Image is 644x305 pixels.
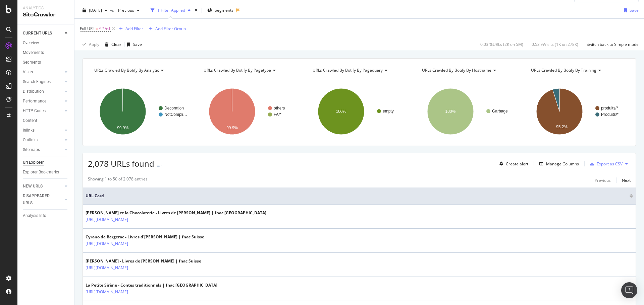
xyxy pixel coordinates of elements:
[506,161,528,167] div: Create alert
[89,7,102,13] span: 2024 Jun. 1st
[556,125,568,129] text: 95.2%
[492,109,508,113] text: Garbage
[23,183,43,190] div: NEW URLS
[421,65,516,76] h4: URLs Crawled By Botify By hostname
[99,24,111,33] span: ^.*/q$
[23,193,63,207] a: DISAPPEARED URLS
[86,264,128,271] a: [URL][DOMAIN_NAME]
[306,82,412,141] svg: A chart.
[311,65,406,76] h4: URLs Crawled By Botify By pagequery
[88,82,194,141] svg: A chart.
[115,7,134,13] span: Previous
[23,59,41,66] div: Segments
[157,7,185,13] div: 1 Filter Applied
[202,65,297,76] h4: URLs Crawled By Botify By pagetype
[164,112,187,117] text: NotCompli…
[23,98,46,105] div: Performance
[23,49,69,56] a: Movements
[86,210,266,216] div: [PERSON_NAME] et la Chocolaterie - Livres de [PERSON_NAME] | fnac [GEOGRAPHIC_DATA]
[587,42,639,47] div: Switch back to Simple mode
[584,39,639,50] button: Switch back to Simple mode
[597,161,623,167] div: Export as CSV
[23,146,63,153] a: Sitemaps
[215,7,233,13] span: Segments
[80,5,110,16] button: [DATE]
[23,59,69,66] a: Segments
[23,11,69,19] div: SiteCrawler
[115,5,142,16] button: Previous
[445,109,455,114] text: 100%
[80,39,99,50] button: Apply
[480,42,523,47] div: 0.03 % URLs ( 2K on 5M )
[622,176,631,184] button: Next
[23,88,44,95] div: Distribution
[525,82,631,141] svg: A chart.
[125,26,143,31] div: Add Filter
[23,127,35,134] div: Inlinks
[23,127,63,134] a: Inlinks
[86,258,201,264] div: [PERSON_NAME] - Livres de [PERSON_NAME] | fnac Suisse
[622,177,631,183] div: Next
[595,177,611,183] div: Previous
[530,65,625,76] h4: URLs Crawled By Botify By training
[86,216,128,223] a: [URL][DOMAIN_NAME]
[546,161,579,167] div: Manage Columns
[621,282,637,298] div: Open Intercom Messenger
[164,106,184,110] text: Decoration
[532,42,578,47] div: 0.53 % Visits ( 1K on 278K )
[161,163,162,168] div: -
[86,289,128,295] a: [URL][DOMAIN_NAME]
[110,7,115,13] span: vs
[23,49,44,56] div: Movements
[117,126,128,130] text: 99.9%
[23,117,69,124] a: Content
[89,42,99,47] div: Apply
[23,137,38,144] div: Outlinks
[537,160,579,168] button: Manage Columns
[204,67,271,73] span: URLs Crawled By Botify By pagetype
[531,67,596,73] span: URLs Crawled By Botify By training
[621,5,639,16] button: Save
[23,30,63,37] a: CURRENT URLS
[313,67,383,73] span: URLs Crawled By Botify By pagequery
[197,82,303,141] div: A chart.
[274,106,285,110] text: others
[23,5,69,11] div: Analytics
[23,169,59,176] div: Explorer Bookmarks
[157,165,160,167] img: Equal
[587,158,623,169] button: Export as CSV
[422,67,491,73] span: URLs Crawled By Botify By hostname
[86,240,128,247] a: [URL][DOMAIN_NAME]
[88,176,148,184] div: Showing 1 to 50 of 2,078 entries
[23,40,69,47] a: Overview
[111,42,121,47] div: Clear
[93,65,188,76] h4: URLs Crawled By Botify By analytic
[193,7,199,14] div: times
[23,78,51,85] div: Search Engines
[595,176,611,184] button: Previous
[497,158,528,169] button: Create alert
[383,109,394,113] text: empty
[23,98,63,105] a: Performance
[336,109,346,114] text: 100%
[23,107,63,115] a: HTTP Codes
[94,67,159,73] span: URLs Crawled By Botify By analytic
[86,193,628,199] span: URL Card
[416,82,522,141] svg: A chart.
[601,112,619,117] text: Produits/*
[133,42,142,47] div: Save
[102,39,121,50] button: Clear
[88,158,154,169] span: 2,078 URLs found
[146,25,186,33] button: Add Filter Group
[124,39,142,50] button: Save
[23,88,63,95] a: Distribution
[23,78,63,85] a: Search Engines
[23,183,63,190] a: NEW URLS
[23,69,33,76] div: Visits
[23,107,46,115] div: HTTP Codes
[23,159,44,166] div: Url Explorer
[23,212,46,219] div: Analysis Info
